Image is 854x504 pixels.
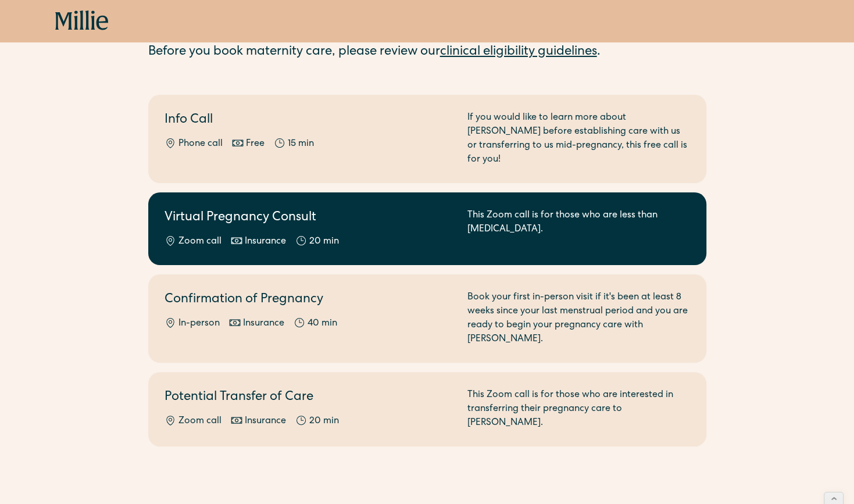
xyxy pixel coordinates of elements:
a: clinical eligibility guidelines [440,46,597,59]
div: This Zoom call is for those who are less than [MEDICAL_DATA]. [467,209,690,249]
div: Zoom call [178,235,221,249]
div: 40 min [308,317,337,331]
a: Info CallPhone callFree15 minIf you would like to learn more about [PERSON_NAME] before establish... [148,95,706,183]
a: Virtual Pregnancy ConsultZoom callInsurance20 minThis Zoom call is for those who are less than [M... [148,192,706,265]
div: 20 min [309,235,339,249]
div: This Zoom call is for those who are interested in transferring their pregnancy care to [PERSON_NA... [467,388,690,430]
h2: Virtual Pregnancy Consult [165,209,453,228]
div: Insurance [245,235,286,249]
div: Free [246,137,265,151]
h2: Potential Transfer of Care [165,388,453,408]
div: In-person [178,317,220,331]
h2: Info Call [165,111,453,130]
div: Zoom call [178,414,221,428]
div: 15 min [288,137,314,151]
div: 20 min [309,414,339,428]
div: Insurance [243,317,284,331]
div: If you would like to learn more about [PERSON_NAME] before establishing care with us or transferr... [467,111,690,167]
div: Insurance [245,414,286,428]
div: Phone call [178,137,223,151]
div: Book your first in-person visit if it's been at least 8 weeks since your last menstrual period an... [467,291,690,346]
a: Potential Transfer of CareZoom callInsurance20 minThis Zoom call is for those who are interested ... [148,372,706,446]
div: Before you book maternity care, please review our . [148,43,706,62]
h2: Confirmation of Pregnancy [165,291,453,310]
a: Confirmation of PregnancyIn-personInsurance40 minBook your first in-person visit if it's been at ... [148,274,706,363]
